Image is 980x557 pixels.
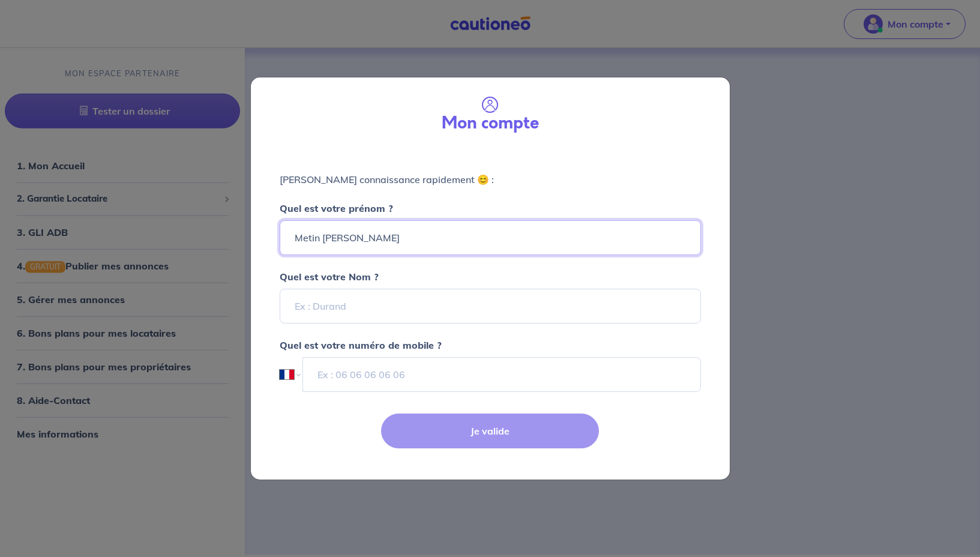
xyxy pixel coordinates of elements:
[280,289,701,324] input: Ex : Durand
[442,113,539,134] h3: Mon compte
[280,172,701,187] p: [PERSON_NAME] connaissance rapidement 😊 :
[280,202,393,214] strong: Quel est votre prénom ?
[280,339,442,351] strong: Quel est votre numéro de mobile ?
[280,220,701,255] input: Ex : Martin
[280,271,379,283] strong: Quel est votre Nom ?
[302,357,700,392] input: Ex : 06 06 06 06 06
